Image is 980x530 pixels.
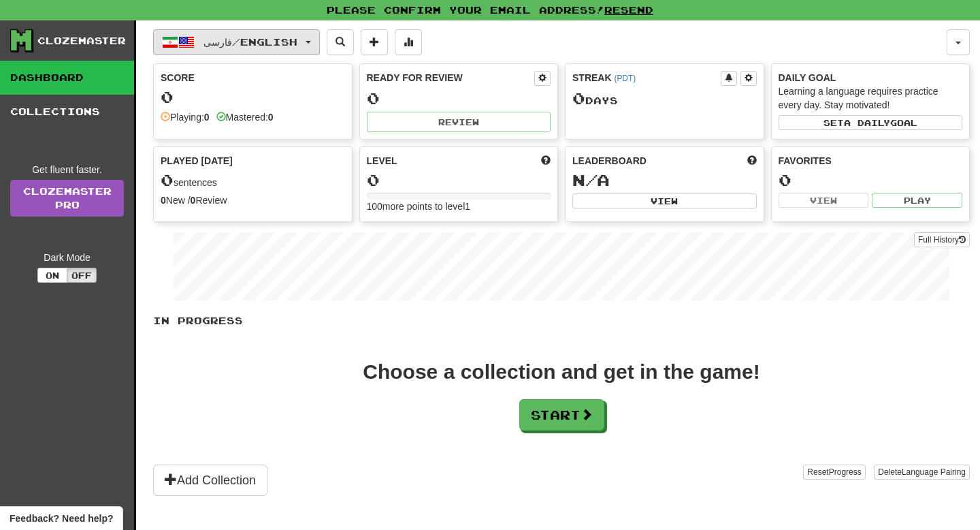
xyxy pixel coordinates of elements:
[779,172,963,189] div: 0
[367,71,535,84] div: Ready for Review
[872,193,962,208] button: Play
[395,29,422,55] button: More stats
[161,195,166,206] strong: 0
[572,90,757,108] div: Day s
[37,268,67,283] button: On
[161,193,345,207] div: New / Review
[161,110,210,124] div: Playing:
[153,314,970,328] p: In Progress
[161,154,233,168] span: Played [DATE]
[902,467,966,477] span: Language Pairing
[747,154,757,168] span: This week in points, UTC
[367,154,397,168] span: Level
[614,74,636,83] a: (PDT)
[803,465,865,480] button: ResetProgress
[10,251,124,264] div: Dark Mode
[874,465,970,480] button: DeleteLanguage Pairing
[914,232,970,247] button: Full History
[844,118,890,127] span: a daily
[191,195,196,206] strong: 0
[519,399,604,431] button: Start
[327,29,354,55] button: Search sentences
[204,112,210,123] strong: 0
[829,467,862,477] span: Progress
[161,71,345,84] div: Score
[153,465,267,496] button: Add Collection
[216,110,274,124] div: Mastered:
[572,170,610,189] span: N/A
[363,362,759,382] div: Choose a collection and get in the game!
[37,34,126,48] div: Clozemaster
[572,193,757,208] button: View
[67,268,97,283] button: Off
[10,512,113,525] span: Open feedback widget
[572,71,721,84] div: Streak
[779,193,869,208] button: View
[367,90,551,107] div: 0
[572,89,585,108] span: 0
[779,84,963,112] div: Learning a language requires practice every day. Stay motivated!
[161,89,345,106] div: 0
[161,170,174,189] span: 0
[604,4,653,16] a: Resend
[203,36,297,48] span: فارسی / English
[367,172,551,189] div: 0
[572,154,647,168] span: Leaderboard
[268,112,274,123] strong: 0
[361,29,388,55] button: Add sentence to collection
[779,154,963,168] div: Favorites
[779,115,963,130] button: Seta dailygoal
[779,71,963,84] div: Daily Goal
[367,200,551,213] div: 100 more points to level 1
[541,154,551,168] span: Score more points to level up
[153,29,320,55] button: فارسی/English
[161,172,345,189] div: sentences
[10,180,124,217] a: ClozemasterPro
[367,112,551,132] button: Review
[10,163,124,176] div: Get fluent faster.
